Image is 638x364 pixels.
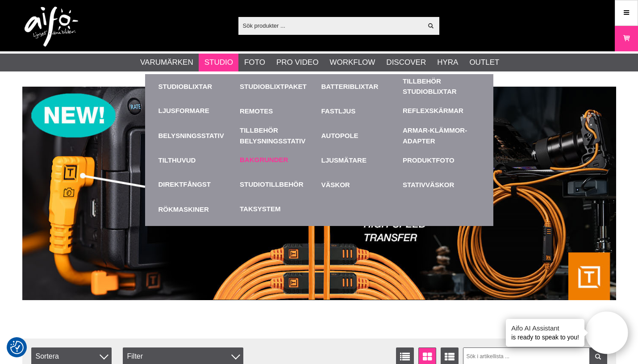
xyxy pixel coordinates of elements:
a: Studiotillbehör [240,180,304,190]
a: Varumärken [140,57,193,68]
button: Samtyckesinställningar [10,339,24,356]
a: Direktfångst [158,180,211,190]
a: Bakgrunder [240,155,288,165]
a: Studioblixtar [158,74,236,99]
a: Outlet [469,57,499,68]
a: Fastljus [321,99,399,123]
a: Tilthuvud [158,148,236,172]
a: Armar-Klämmor-Adapter [403,123,480,148]
a: Belysningsstativ [158,123,236,148]
a: Reflexskärmar [403,106,463,116]
img: Revisit consent button [10,341,24,354]
a: Tillbehör Studioblixtar [403,76,480,96]
a: Väskor [321,172,399,197]
a: Autopole [321,123,399,148]
input: Sök produkter ... [238,19,423,32]
a: Pro Video [276,57,318,68]
a: Studio [204,57,233,68]
a: Rökmaskiner [158,197,236,222]
a: Ljusformare [158,106,209,116]
a: Batteriblixtar [321,74,399,99]
a: Foto [244,57,265,68]
a: Remotes [240,99,317,123]
img: logo.png [25,7,78,47]
div: is ready to speak to you! [506,319,584,347]
h4: Aifo AI Assistant [511,323,579,333]
img: Annons:001 banner-header-tpoptima1390x500.jpg [22,87,616,300]
a: Discover [386,57,426,68]
a: Hyra [437,57,458,68]
a: Stativväskor [403,172,480,197]
a: Workflow [329,57,375,68]
a: Produktfoto [403,148,480,172]
a: Studioblixtpaket [240,74,317,99]
a: Taksystem [240,204,280,214]
a: Tillbehör Belysningsstativ [240,123,317,148]
a: Ljusmätare [321,148,399,172]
